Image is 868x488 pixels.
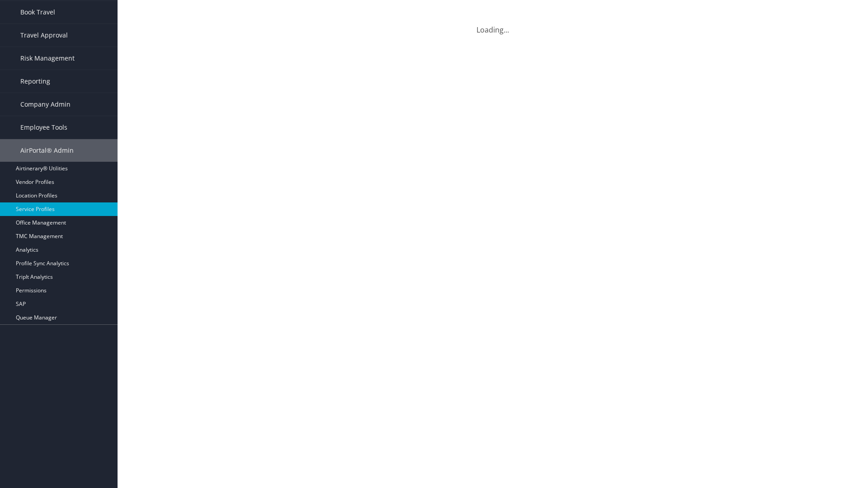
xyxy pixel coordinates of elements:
span: Reporting [20,70,50,93]
span: Travel Approval [20,24,68,47]
span: Company Admin [20,93,71,116]
div: Loading... [127,14,859,35]
span: Risk Management [20,47,75,70]
span: AirPortal® Admin [20,139,74,162]
span: Book Travel [20,1,55,23]
span: Employee Tools [20,116,67,139]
